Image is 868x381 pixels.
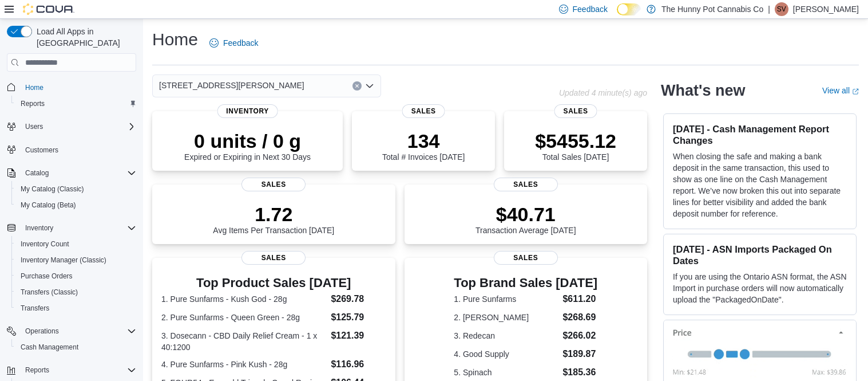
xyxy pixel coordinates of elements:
button: Inventory [2,220,141,236]
h3: [DATE] - ASN Imports Packaged On Dates [673,243,847,266]
dt: 1. Pure Sunfarms [454,293,558,305]
span: Inventory [217,104,278,118]
p: The Hunny Pot Cannabis Co [661,2,763,16]
span: Purchase Orders [21,272,73,281]
dt: 1. Pure Sunfarms - Kush God - 28g [161,293,326,305]
span: Transfers (Classic) [21,288,78,297]
button: Clear input [352,81,362,91]
span: Sales [554,104,597,118]
dd: $116.96 [331,358,386,371]
button: Transfers [11,300,141,316]
span: Inventory Manager (Classic) [16,253,136,267]
span: Sales [494,251,558,265]
button: Reports [11,96,141,112]
span: Cash Management [21,343,78,352]
span: Reports [25,366,49,375]
span: My Catalog (Beta) [16,198,136,212]
span: Inventory Count [21,239,69,249]
p: $40.71 [475,203,576,226]
h1: Home [152,28,198,51]
span: Customers [21,143,136,157]
span: [STREET_ADDRESS][PERSON_NAME] [159,78,304,92]
p: 134 [382,129,465,152]
span: Cash Management [16,340,136,354]
button: Purchase Orders [11,268,141,284]
span: Customers [25,146,58,155]
h3: Top Product Sales [DATE] [161,276,386,290]
dd: $121.39 [331,329,386,343]
button: Reports [21,363,54,377]
a: Inventory Manager (Classic) [16,253,111,267]
span: My Catalog (Beta) [21,201,76,210]
button: My Catalog (Beta) [11,197,141,213]
div: Total Sales [DATE] [535,129,616,162]
span: Dark Mode [617,15,617,16]
p: [PERSON_NAME] [793,2,859,16]
a: Reports [16,97,49,111]
a: Home [21,81,48,95]
dd: $611.20 [562,292,597,306]
div: Steve Vandermeulen [775,2,788,16]
a: View allExternal link [822,86,859,95]
h3: Top Brand Sales [DATE] [454,276,597,290]
dt: 5. Spinach [454,367,558,378]
p: When closing the safe and making a bank deposit in the same transaction, this used to show as one... [673,151,847,219]
button: Operations [2,323,141,339]
img: Cova [23,3,74,15]
span: My Catalog (Classic) [16,182,136,196]
dt: 2. [PERSON_NAME] [454,312,558,323]
button: Home [2,78,141,95]
span: Home [21,80,136,94]
button: Catalog [2,165,141,181]
input: Dark Mode [617,3,641,15]
button: Open list of options [365,81,374,91]
dd: $266.02 [562,329,597,343]
a: Inventory Count [16,237,74,251]
div: Expired or Expiring in Next 30 Days [184,129,311,162]
span: Operations [25,327,59,336]
a: Cash Management [16,340,83,354]
span: Inventory [21,221,136,235]
dt: 3. Redecan [454,330,558,341]
button: Transfers (Classic) [11,284,141,300]
p: $5455.12 [535,129,616,152]
dd: $125.79 [331,311,386,324]
button: Users [21,120,47,133]
span: Feedback [573,3,608,15]
span: Purchase Orders [16,269,136,283]
span: Inventory Count [16,237,136,251]
button: Cash Management [11,339,141,355]
span: Transfers (Classic) [16,285,136,299]
span: Users [21,120,136,133]
button: Inventory Manager (Classic) [11,252,141,268]
span: Catalog [21,166,136,180]
span: Catalog [25,168,49,178]
p: | [768,2,770,16]
span: SV [777,2,786,16]
dd: $189.87 [562,347,597,361]
div: Avg Items Per Transaction [DATE] [213,203,334,235]
a: Transfers (Classic) [16,285,82,299]
span: Reports [21,363,136,377]
dt: 4. Good Supply [454,348,558,360]
span: Reports [16,97,136,111]
p: Updated 4 minute(s) ago [559,88,647,97]
span: Feedback [223,37,258,49]
dd: $269.78 [331,292,386,306]
dt: 3. Dosecann - CBD Daily Relief Cream - 1 x 40:1200 [161,330,326,353]
a: Purchase Orders [16,269,77,283]
a: My Catalog (Beta) [16,198,81,212]
a: Feedback [205,32,263,54]
span: Transfers [21,304,49,313]
span: Transfers [16,301,136,315]
button: Users [2,119,141,135]
h2: What's new [661,81,745,100]
span: Load All Apps in [GEOGRAPHIC_DATA] [32,26,136,49]
a: Transfers [16,301,54,315]
button: Inventory Count [11,236,141,252]
span: Inventory [25,223,53,233]
span: Sales [241,178,306,191]
dd: $185.36 [562,366,597,379]
span: Inventory Manager (Classic) [21,256,106,265]
p: If you are using the Ontario ASN format, the ASN Import in purchase orders will now automatically... [673,271,847,305]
